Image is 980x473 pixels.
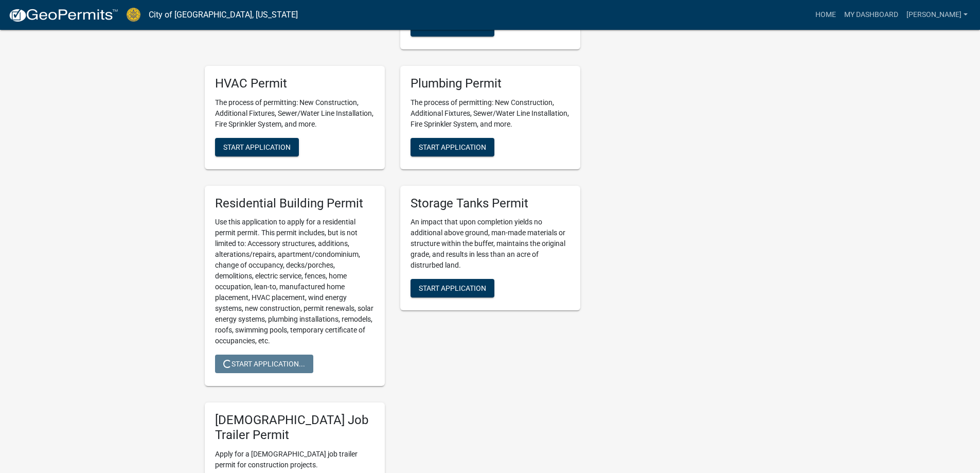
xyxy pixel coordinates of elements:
[902,5,972,25] a: [PERSON_NAME]
[215,217,375,346] p: Use this application to apply for a residential permit permit. This permit includes, but is not l...
[411,217,570,271] p: An impact that upon completion yields no additional above ground, man-made materials or structure...
[215,449,375,470] p: Apply for a [DEMOGRAPHIC_DATA] job trailer permit for construction projects.
[411,18,494,37] button: Start Application
[215,413,375,443] h5: [DEMOGRAPHIC_DATA] Job Trailer Permit
[215,196,375,211] h5: Residential Building Permit
[127,8,140,22] img: City of Jeffersonville, Indiana
[419,23,486,31] span: Start Application
[149,6,298,24] a: City of [GEOGRAPHIC_DATA], [US_STATE]
[411,279,494,297] button: Start Application
[840,5,902,25] a: My Dashboard
[223,143,291,151] span: Start Application
[811,5,840,25] a: Home
[215,355,313,373] button: Start Application...
[411,196,570,211] h5: Storage Tanks Permit
[411,97,570,130] p: The process of permitting: New Construction, Additional Fixtures, Sewer/Water Line Installation, ...
[419,143,486,151] span: Start Application
[223,360,305,368] span: Start Application...
[215,76,375,91] h5: HVAC Permit
[411,76,570,91] h5: Plumbing Permit
[215,138,299,156] button: Start Application
[215,97,375,130] p: The process of permitting: New Construction, Additional Fixtures, Sewer/Water Line Installation, ...
[419,284,486,292] span: Start Application
[411,138,494,156] button: Start Application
